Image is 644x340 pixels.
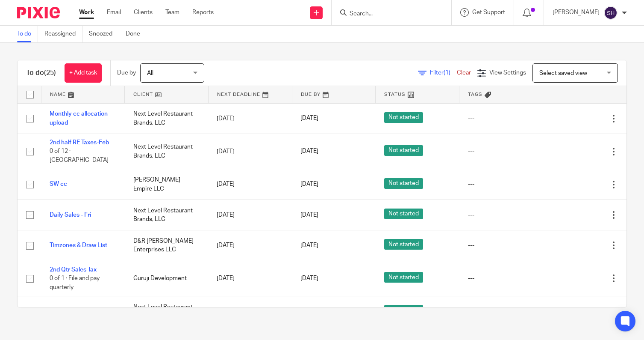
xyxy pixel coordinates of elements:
a: Done [126,26,147,42]
span: Not started [384,145,423,156]
a: 2nd half RE Taxes-Feb [50,140,109,146]
p: [PERSON_NAME] [553,8,600,17]
span: Not started [384,305,423,316]
span: Select saved view [539,70,587,76]
td: [DATE] [208,230,292,261]
span: Filter [430,70,457,76]
a: + Add task [65,63,102,83]
a: Clear [457,70,471,76]
a: Email [107,8,121,17]
img: Pixie [17,7,60,18]
div: --- [468,241,535,250]
span: [DATE] [300,182,318,188]
span: Tags [468,92,482,97]
td: Guruji Development [125,261,209,296]
a: Reassigned [44,26,82,42]
a: Reports [192,8,214,17]
td: [DATE] [208,134,292,169]
td: [DATE] [208,261,292,296]
div: --- [468,114,535,123]
div: --- [468,147,535,156]
td: Next Level Restaurant Brands, LLC [125,200,209,230]
span: View Settings [489,70,526,76]
span: Get Support [472,9,505,15]
td: [DATE] [208,103,292,134]
span: Not started [384,112,423,123]
a: 2nd Qtr Sales Tax [50,267,97,273]
a: Clients [134,8,153,17]
span: [DATE] [300,149,318,155]
span: [DATE] [300,116,318,122]
span: Not started [384,239,423,250]
h1: To do [26,69,56,78]
a: SW cc [50,181,67,187]
td: Next Level Restaurant Brands, LLC [125,134,209,169]
a: Snoozed [89,26,119,42]
td: [PERSON_NAME] Empire LLC [125,169,209,200]
td: Next Level Restaurant Brands, LLC [125,296,209,327]
div: --- [468,180,535,188]
span: (25) [44,69,56,76]
a: Team [165,8,179,17]
span: (1) [444,70,450,76]
span: 0 of 12 · [GEOGRAPHIC_DATA] [50,149,109,164]
div: --- [468,274,535,283]
img: svg%3E [604,6,618,20]
span: Not started [384,272,423,283]
span: [DATE] [300,212,318,218]
a: Work [79,8,94,17]
td: Next Level Restaurant Brands, LLC [125,103,209,134]
span: [DATE] [300,275,318,281]
td: [DATE] [208,169,292,200]
td: D&R [PERSON_NAME] Enterprises LLC [125,230,209,261]
span: 0 of 1 · File and pay quarterly [50,275,100,290]
div: --- [468,211,535,219]
a: Monthly cc allocation upload [50,111,108,125]
span: All [147,70,153,76]
span: Not started [384,178,423,189]
input: Search [349,10,426,18]
td: [DATE] [208,296,292,327]
a: To do [17,26,38,42]
span: Not started [384,209,423,219]
td: [DATE] [208,200,292,230]
a: Daily Sales - Fri [50,212,91,218]
a: Timzones & Draw List [50,242,107,248]
span: [DATE] [300,242,318,248]
p: Due by [117,69,136,77]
